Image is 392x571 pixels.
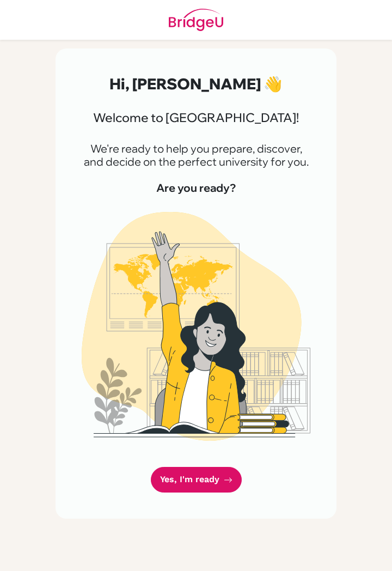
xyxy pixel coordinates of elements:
h2: Hi, [PERSON_NAME] 👋 [82,75,310,93]
h4: Are you ready? [82,181,310,195]
img: Welcome to Bridge U [82,212,310,441]
a: Yes, I'm ready [151,467,242,493]
h3: Welcome to [GEOGRAPHIC_DATA]! [82,110,310,125]
p: We're ready to help you prepare, discover, and decide on the perfect university for you. [82,142,310,168]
